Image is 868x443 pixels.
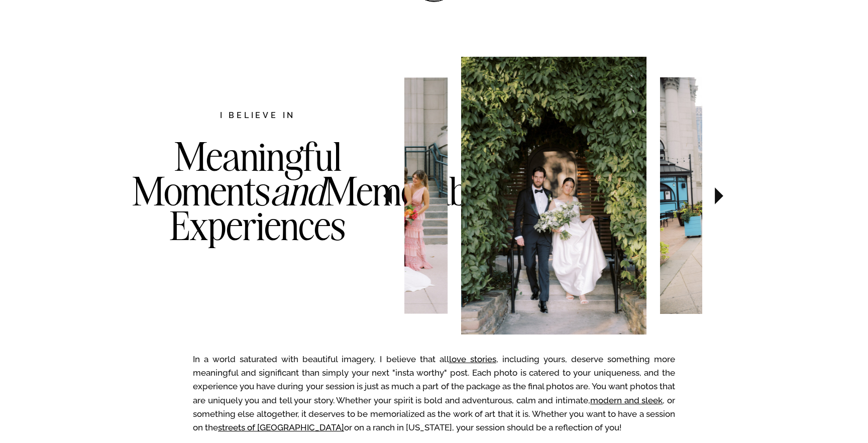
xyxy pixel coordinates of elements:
a: streets of [GEOGRAPHIC_DATA] [218,422,344,432]
a: modern and sleek [590,395,663,405]
h3: Meaningful Moments Memorable Experiences [132,139,383,284]
p: In a world saturated with beautiful imagery, I believe that all , including yours, deserve someth... [193,353,675,439]
img: Bride and groom walking for a portrait [461,57,646,335]
h2: I believe in [167,109,349,123]
img: Newlyweds in downtown NYC wearing tuxes and boutonnieres [660,77,817,313]
img: Bridesmaids in downtown [290,77,447,313]
a: love stories [449,354,496,364]
i: and [270,166,324,215]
